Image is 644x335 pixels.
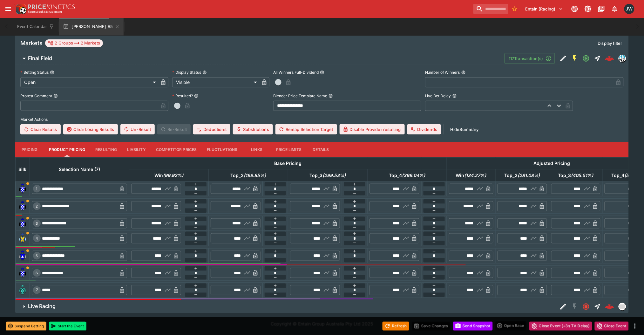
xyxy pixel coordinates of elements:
button: [PERSON_NAME] R5 [59,18,124,36]
th: Base Pricing [129,157,447,169]
button: Suspend Betting [6,322,46,331]
label: Market Actions [20,115,624,124]
span: 7 [35,288,39,292]
button: Substitutions [233,124,273,134]
h6: Live Racing [28,303,56,310]
button: Display filter [594,38,626,48]
p: Blender Price Template Name [273,93,327,99]
button: Product Pricing [44,142,90,157]
img: hrnz [619,55,626,62]
img: runner 5 [17,251,28,261]
button: Dividends [407,124,441,134]
p: Number of Winners [425,70,460,75]
button: Notifications [609,3,620,15]
p: Betting Status [20,70,49,75]
span: Win(99.92%) [147,172,190,179]
button: Start the Event [49,322,86,331]
button: Refresh [383,322,409,331]
em: ( 281.08 %) [518,172,540,179]
em: ( 399.04 %) [402,172,425,179]
a: 323859f2-1b46-4e25-81a5-8f9644fe1e5f [603,300,616,313]
button: Closed [580,301,592,312]
button: No Bookmarks [510,4,520,14]
em: ( 134.27 %) [464,172,486,179]
button: Disable Provider resulting [340,124,405,134]
span: Win(134.27%) [449,172,493,179]
span: 1 [35,187,39,191]
button: Event Calendar [13,18,58,36]
span: 6 [35,271,39,275]
button: Connected to PK [569,3,580,15]
span: 4 [35,236,39,241]
button: Close Event [595,322,629,331]
button: Pricing [15,142,44,157]
p: All Winners Full-Dividend [273,70,319,75]
img: runner 2 [17,201,28,211]
button: Links [242,142,271,157]
div: split button [495,321,527,330]
button: Protest Comment [53,94,58,98]
button: open drawer [3,3,14,15]
span: Selection Name (7) [52,166,107,173]
button: Competitor Prices [151,142,202,157]
img: Sportsbook Management [28,10,62,13]
img: runner 7 [17,285,28,295]
button: Un-Result [120,124,154,134]
button: Straight [592,53,603,64]
img: PriceKinetics Logo [14,3,27,15]
img: PriceKinetics [28,4,75,9]
button: All Winners Full-Dividend [320,70,324,75]
h5: Markets [20,39,43,47]
img: runner 3 [17,218,28,229]
span: Re-Result [157,124,191,134]
div: Jayden Wyke [624,4,634,14]
button: Clear Losing Results [63,124,118,134]
span: 3 [35,221,39,226]
span: Top_4(399.04%) [382,172,432,179]
button: more [631,322,639,330]
button: Open [580,53,592,64]
p: Protest Comment [20,93,52,99]
em: ( 199.85 %) [244,172,266,179]
span: Top_3(299.53%) [303,172,353,179]
button: Live Bet Delay [452,94,457,98]
svg: Open [582,55,590,62]
span: 5 [35,254,39,258]
input: search [473,4,508,14]
button: Number of Winners [461,70,466,75]
button: Details [307,142,335,157]
img: logo-cerberus--red.svg [605,54,614,63]
button: Resulted? [194,94,199,98]
a: a7bfce21-de08-4bea-a43a-4cb35b114992 [603,52,616,65]
svg: Closed [582,303,590,311]
em: ( 405.51 %) [571,172,593,179]
button: Liability [122,142,151,157]
span: Top_2(199.85%) [224,172,273,179]
button: Close Event (+3s TV Delay) [529,322,592,331]
div: liveracing [619,303,626,311]
button: Final Field [15,52,505,65]
img: runner 1 [17,184,28,194]
h6: Final Field [28,55,52,62]
button: Remap Selection Target [275,124,337,134]
button: Toggle light/dark mode [582,3,594,15]
div: a7bfce21-de08-4bea-a43a-4cb35b114992 [605,54,614,63]
img: logo-cerberus--red.svg [605,302,614,311]
p: Resulted? [172,93,193,99]
th: Silk [16,157,30,181]
button: Deductions [193,124,230,134]
em: ( 299.53 %) [323,172,346,179]
button: Send Snapshot [453,322,493,331]
img: liveracing [619,303,626,310]
p: Live Bet Delay [425,93,451,99]
div: Visible [172,77,259,87]
button: Resulting [90,142,122,157]
button: Edit Detail [558,53,569,64]
div: 2 Groups 2 Markets [48,39,100,47]
button: Display Status [202,70,207,75]
img: runner 4 [17,233,28,243]
button: SGM Disabled [569,301,580,312]
span: Top_3(405.51%) [551,172,600,179]
button: Fluctuations [202,142,243,157]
